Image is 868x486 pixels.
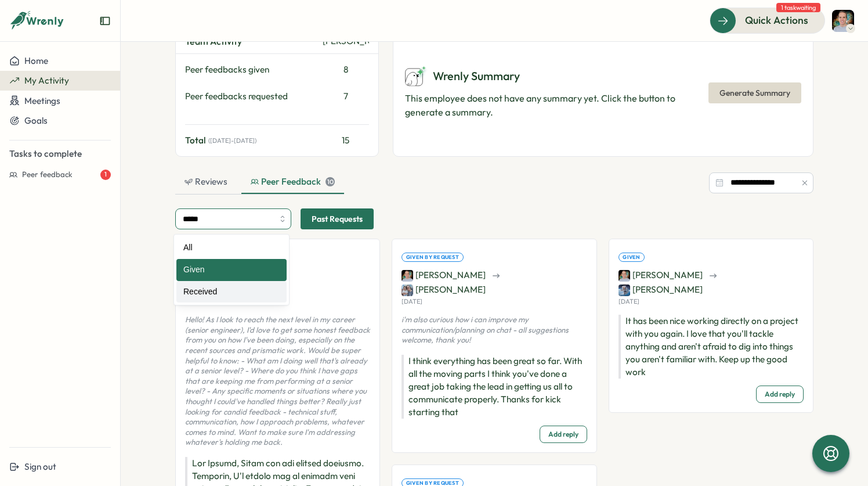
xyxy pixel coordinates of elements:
span: Given [623,253,640,261]
div: 8 [323,63,369,76]
button: Quick Actions [710,8,825,33]
span: [PERSON_NAME] [619,269,703,282]
div: Reviews [185,175,227,188]
span: ( [DATE] - [DATE] ) [208,137,256,145]
div: Given [176,259,287,281]
p: This employee does not have any summary yet. Click the button to generate a summary. [405,91,706,120]
div: 10 [325,177,335,186]
span: Add reply [548,426,578,442]
span: 1 task waiting [776,3,820,12]
span: Meetings [24,95,60,106]
button: Past Requests [301,208,374,229]
span: Goals [24,115,48,126]
p: Tasks to complete [9,147,111,160]
span: [PERSON_NAME] [619,283,703,296]
div: Peer Feedback [251,175,335,188]
span: Past Requests [312,209,363,229]
span: Given by request [406,253,459,261]
span: Sign out [24,461,56,472]
p: [DATE] [402,298,422,305]
p: It has been nice working directly on a project with you again. I love that you'll tackle anything... [619,315,804,379]
span: Wrenly Summary [433,67,520,85]
span: My Activity [24,75,69,86]
div: 15 [323,134,369,147]
div: 1 [100,170,111,180]
p: [DATE] [619,298,639,305]
img: Michael Carroll [619,285,630,296]
span: Generate Summary [719,83,790,103]
span: Peer feedback [22,170,73,180]
img: Peter Michel [619,270,630,282]
span: [PERSON_NAME] [402,283,486,296]
img: Jaclyn Feminella [402,285,413,296]
p: I think everything has been great so far. With all the moving parts I think you've done a great j... [402,355,587,419]
div: Peer feedbacks given [185,63,318,76]
span: [PERSON_NAME] [402,269,486,282]
img: Peter Michel [402,270,413,282]
p: i'm also curious how i can improve my communication/planning on chat - all suggestions welcome, t... [402,315,587,345]
img: Peter Michel [832,10,854,32]
p: Hello! As I look to reach the next level in my career (senior engineer), I'd love to get some hon... [185,315,370,448]
span: Total [185,134,206,147]
button: Add reply [756,386,804,403]
div: Received [176,281,287,303]
span: Quick Actions [745,13,808,28]
span: Home [24,55,48,66]
div: All [176,237,287,259]
button: Generate Summary [708,82,801,103]
div: 7 [323,90,369,103]
button: Add reply [540,426,587,443]
div: Peer feedbacks requested [185,90,318,103]
span: Add reply [765,386,795,402]
button: Expand sidebar [99,15,111,27]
